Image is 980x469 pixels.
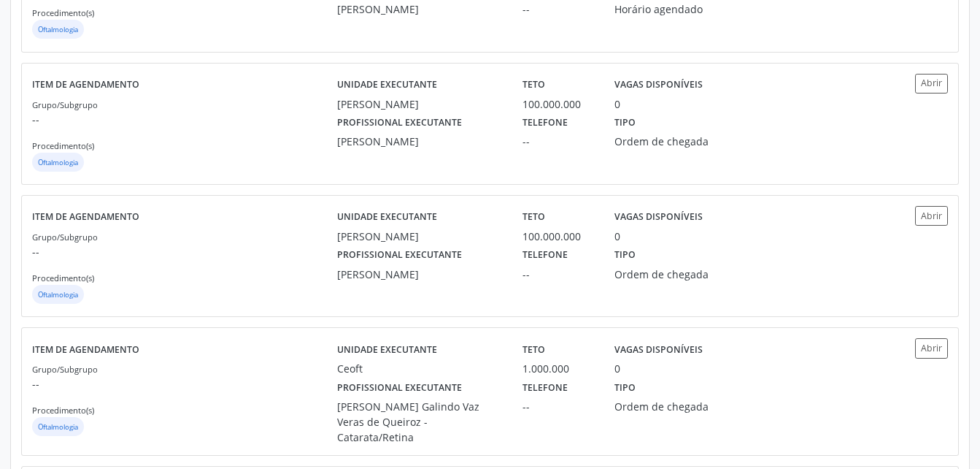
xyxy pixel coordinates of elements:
label: Teto [522,74,545,96]
div: [PERSON_NAME] [337,96,501,112]
button: Abrir [915,206,948,226]
label: Tipo [614,112,636,134]
div: [PERSON_NAME] [337,267,501,282]
label: Telefone [522,112,568,134]
small: Grupo/Subgrupo [32,99,98,110]
div: -- [522,267,595,282]
label: Item de agendamento [32,206,139,229]
label: Profissional executante [337,376,462,399]
label: Unidade executante [337,206,437,229]
label: Tipo [614,376,636,399]
label: Telefone [522,376,568,399]
div: Ordem de chegada [614,267,733,282]
div: 1.000.000 [522,361,595,376]
small: Oftalmologia [38,25,78,34]
small: Procedimento(s) [32,405,94,416]
div: -- [522,134,595,149]
div: 0 [614,361,620,376]
small: Grupo/Subgrupo [32,232,98,243]
small: Grupo/Subgrupo [32,364,98,375]
div: 0 [614,96,620,112]
small: Procedimento(s) [32,272,94,283]
div: [PERSON_NAME] [337,1,501,17]
div: Ordem de chegada [614,134,733,149]
button: Abrir [915,74,948,94]
div: -- [522,399,595,414]
div: 0 [614,229,620,244]
div: [PERSON_NAME] Galindo Vaz Veras de Queiroz - Catarata/Retina [337,399,501,445]
small: Oftalmologia [38,290,78,300]
small: Oftalmologia [38,158,78,167]
label: Item de agendamento [32,338,139,361]
div: Horário agendado [614,1,733,17]
p: -- [32,112,337,127]
small: Procedimento(s) [32,7,94,18]
p: -- [32,376,337,392]
div: [PERSON_NAME] [337,229,501,244]
div: -- [522,1,595,17]
div: [PERSON_NAME] [337,134,501,149]
div: 100.000.000 [522,229,595,244]
label: Profissional executante [337,244,462,267]
label: Unidade executante [337,74,437,96]
div: 100.000.000 [522,96,595,112]
div: Ceoft [337,361,501,376]
small: Procedimento(s) [32,140,94,151]
small: Oftalmologia [38,422,78,432]
label: Teto [522,338,545,361]
button: Abrir [915,338,948,358]
div: Ordem de chegada [614,399,733,414]
label: Unidade executante [337,338,437,361]
label: Telefone [522,244,568,267]
p: -- [32,244,337,259]
label: Tipo [614,244,636,267]
label: Item de agendamento [32,74,139,96]
label: Vagas disponíveis [614,74,703,96]
label: Vagas disponíveis [614,338,703,361]
label: Profissional executante [337,112,462,134]
label: Vagas disponíveis [614,206,703,229]
label: Teto [522,206,545,229]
